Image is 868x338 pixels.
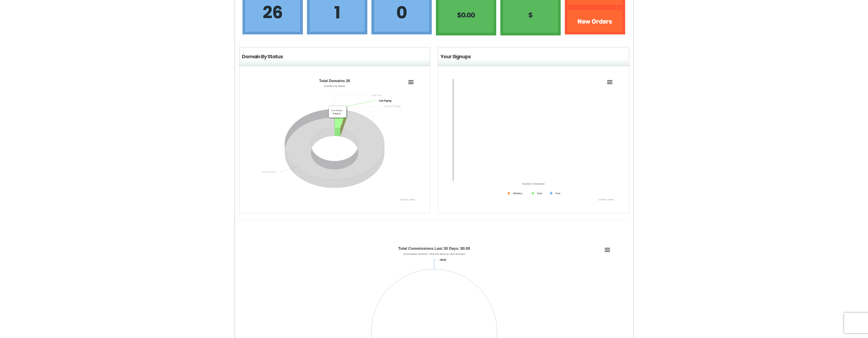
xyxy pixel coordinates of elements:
h2: Domain By Status [242,50,428,63]
text: Live Paying [379,99,391,102]
text: [DOMAIN_NAME] [400,199,415,201]
tspan: Free [555,191,560,195]
tspan: Paid [537,191,542,195]
a: New Orders [565,7,625,34]
text: : $0.00 [439,259,446,261]
h2: $ [509,8,552,22]
text: Total Domains 26 [319,78,350,82]
text: Total Commissions Last 30 Days: $0.00 [398,246,470,250]
text: Inactive Paying [384,105,400,108]
h1: 1 [315,5,359,20]
svg: Total Domains 26 [244,71,425,207]
h1: 26 [251,5,294,20]
text: [DOMAIN_NAME] [599,199,614,201]
text: Number of Domains [522,182,545,185]
h1: 0 [380,5,423,20]
text: Live Free [372,94,382,96]
h2: $0.00 [444,8,488,22]
text: Inactive Free [262,171,276,173]
text: Commission Sources: Click the slices to view domains [403,252,465,256]
h2: Your Signups [441,50,627,63]
tspan: Affiliates [513,191,523,195]
text: Domains by Status [324,84,345,88]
